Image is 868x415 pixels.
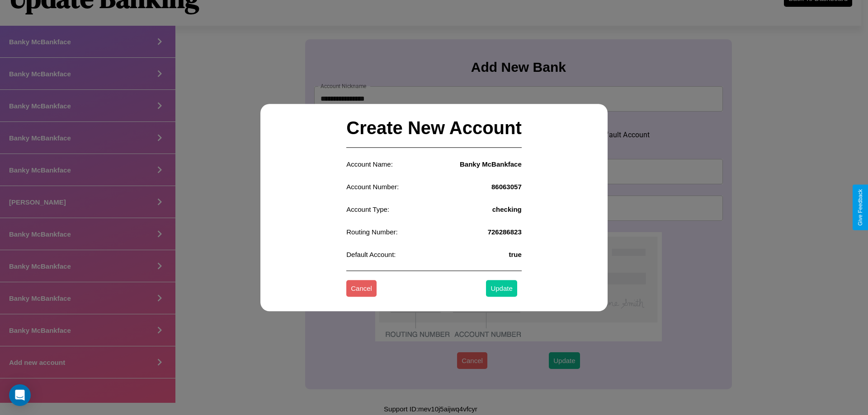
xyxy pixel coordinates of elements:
[346,203,389,215] p: Account Type:
[857,189,863,226] div: Give Feedback
[460,160,522,168] h4: Banky McBankface
[491,183,522,191] h4: 86063057
[346,158,393,170] p: Account Name:
[346,226,397,238] p: Routing Number:
[346,280,377,297] button: Cancel
[509,251,521,258] h4: true
[492,205,522,213] h4: checking
[346,248,396,261] p: Default Account:
[9,384,31,406] div: Open Intercom Messenger
[486,280,517,297] button: Update
[346,181,399,193] p: Account Number:
[346,109,522,148] h2: Create New Account
[488,228,522,236] h4: 726286823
